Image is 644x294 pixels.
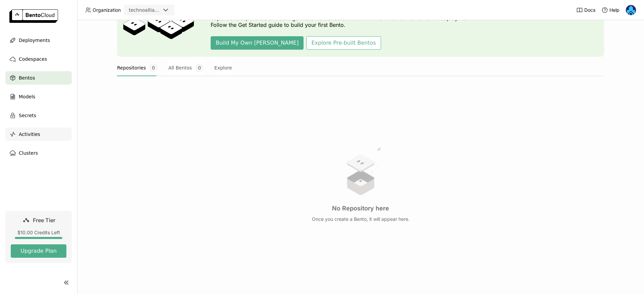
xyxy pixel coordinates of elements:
[33,217,55,224] span: Free Tier
[19,74,35,82] span: Bentos
[5,52,72,66] a: Codespaces
[312,216,410,222] p: Once you create a Bento, it will appear here.
[214,59,232,76] button: Explore
[5,146,72,160] a: Clusters
[576,7,595,13] a: Docs
[161,7,162,14] input: Selected technoalliance.
[332,205,389,212] h3: No Repository here
[5,90,72,103] a: Models
[19,36,50,44] span: Deployments
[168,59,204,76] button: All Bentos
[5,128,72,141] a: Activities
[149,63,158,72] span: 0
[609,7,620,13] span: Help
[195,63,204,72] span: 0
[11,230,66,236] div: $10.00 Credits Left
[5,71,72,85] a: Bentos
[117,59,158,76] button: Repositories
[19,55,47,63] span: Codespaces
[19,93,35,101] span: Models
[211,36,304,50] button: Build My Own [PERSON_NAME]
[601,7,620,13] div: Help
[93,7,121,13] span: Organization
[9,9,58,23] img: logo
[335,146,386,197] img: no results
[5,34,72,47] a: Deployments
[584,7,595,13] span: Docs
[306,36,381,50] button: Explore Pre-built Bentos
[129,7,160,13] div: technoalliance
[11,244,66,258] button: Upgrade Plan
[19,149,38,157] span: Clusters
[19,130,40,138] span: Activities
[19,111,36,119] span: Secrets
[626,5,636,15] img: Mohammed Afzal
[5,109,72,122] a: Secrets
[5,211,72,263] a: Free Tier$10.00 Credits LeftUpgrade Plan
